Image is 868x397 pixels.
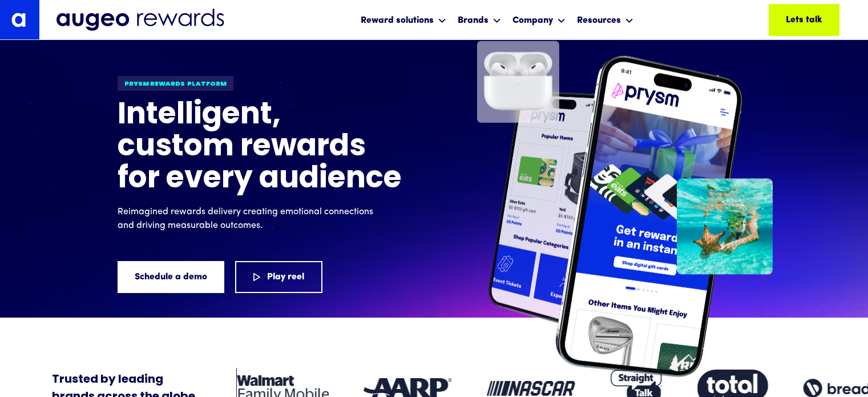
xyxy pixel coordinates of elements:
[118,261,224,293] a: Schedule a demo
[118,76,233,91] div: Prysm Rewards platform
[455,5,504,35] div: Brands
[458,14,488,27] div: Brands
[510,5,568,35] div: Company
[118,100,403,196] h1: Intelligent, custom rewards for every audience
[235,261,322,293] a: Play reel
[512,14,553,27] div: Company
[118,205,380,232] p: Reimagined rewards delivery creating emotional connections and driving measurable outcomes.
[361,14,434,27] div: Reward solutions
[577,14,621,27] div: Resources
[574,5,636,35] div: Resources
[769,4,839,36] a: Lets talk
[358,5,449,35] div: Reward solutions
